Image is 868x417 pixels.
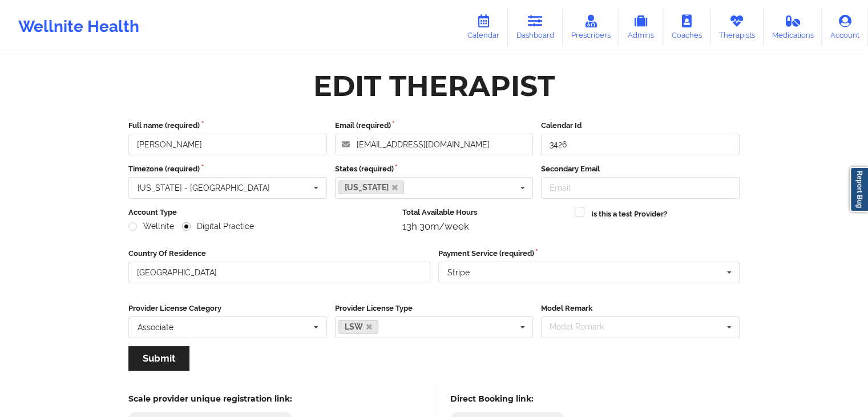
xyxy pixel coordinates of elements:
[128,120,327,131] label: Full name (required)
[541,163,740,175] label: Secondary Email
[541,120,740,131] label: Calendar Id
[335,303,534,314] label: Provider License Type
[710,8,764,46] a: Therapists
[822,8,868,46] a: Account
[138,184,270,192] div: [US_STATE] - [GEOGRAPHIC_DATA]
[563,8,619,46] a: Prescribers
[402,207,567,218] label: Total Available Hours
[619,8,663,46] a: Admins
[335,163,534,175] label: States (required)
[128,134,327,155] input: Full name
[764,8,822,46] a: Medications
[182,222,254,231] label: Digital Practice
[541,134,740,155] input: Calendar Id
[338,320,379,334] a: LSW
[128,222,174,231] label: Wellnite
[591,209,667,220] label: Is this a test Provider?
[128,303,327,314] label: Provider License Category
[508,8,563,46] a: Dashboard
[438,248,740,259] label: Payment Service (required)
[547,320,620,334] div: Model Remark
[128,163,327,175] label: Timezone (required)
[541,177,740,199] input: Email
[663,8,710,46] a: Coaches
[313,68,555,104] div: Edit Therapist
[128,207,394,218] label: Account Type
[335,120,534,131] label: Email (required)
[459,8,508,46] a: Calendar
[541,303,740,314] label: Model Remark
[128,394,292,404] h5: Scale provider unique registration link:
[128,248,430,259] label: Country Of Residence
[128,346,189,371] button: Submit
[335,134,534,155] input: Email address
[450,394,565,404] h5: Direct Booking link:
[402,220,567,232] div: 13h 30m/week
[138,323,173,331] div: Associate
[850,167,868,212] a: Report Bug
[447,268,470,276] div: Stripe
[338,181,405,194] a: [US_STATE]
